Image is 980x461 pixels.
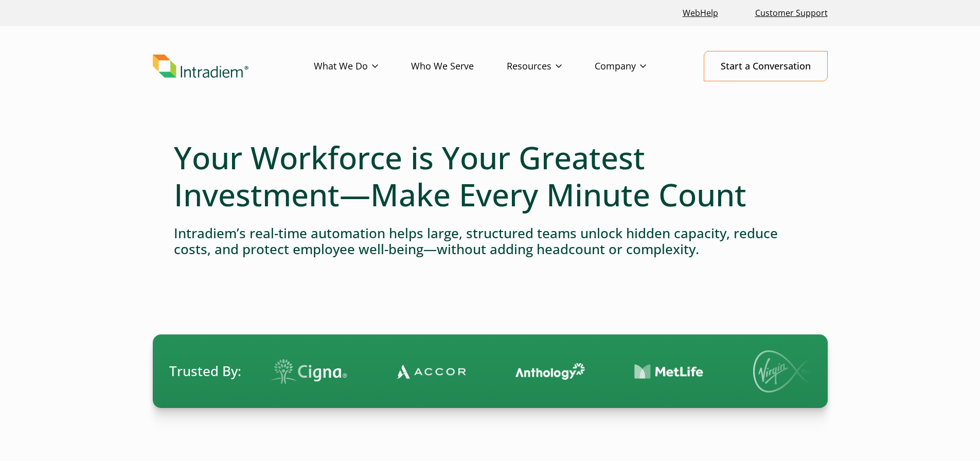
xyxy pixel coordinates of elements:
a: Resources [507,51,595,81]
img: Intradiem [153,55,248,78]
a: Link to homepage of Intradiem [153,55,314,78]
a: Company [595,51,679,81]
img: Virgin Media logo. [737,350,809,393]
a: Who We Serve [411,51,507,81]
a: Link opens in a new window [679,2,722,24]
span: Trusted By: [169,362,241,381]
a: What We Do [314,51,411,81]
a: Start a Conversation [704,51,828,81]
img: Contact Center Automation Accor Logo [380,364,450,379]
h4: Intradiem’s real-time automation helps large, structured teams unlock hidden capacity, reduce cos... [174,225,807,257]
h1: Your Workforce is Your Greatest Investment—Make Every Minute Count [174,139,807,213]
a: Customer Support [751,2,832,24]
img: Contact Center Automation MetLife Logo [618,364,687,380]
